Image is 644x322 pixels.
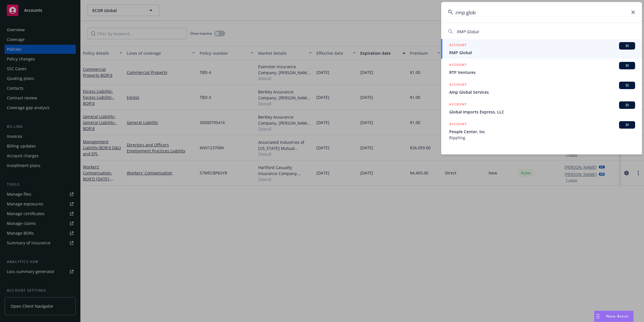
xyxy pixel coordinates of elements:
[621,83,633,88] span: BI
[449,62,467,69] h5: ACCOUNT
[606,314,629,319] span: Nova Assist
[621,122,633,127] span: BI
[441,59,642,78] a: ACCOUNTBIRTP Ventures
[621,103,633,108] span: BI
[449,101,467,108] h5: ACCOUNT
[441,78,642,98] a: ACCOUNTBIAmp Global Services
[441,39,642,59] a: ACCOUNTBIRMP Global
[449,135,635,141] span: Rippling
[449,69,635,75] span: RTP Ventures
[449,82,467,89] h5: ACCOUNT
[441,2,642,23] input: Search...
[594,311,634,322] button: Nova Assist
[441,98,642,118] a: ACCOUNTBIGlobal Imports Express, LLC
[449,129,635,135] span: People Center, Inc
[449,109,635,115] span: Global Imports Express, LLC
[449,121,467,128] h5: ACCOUNT
[449,42,467,49] h5: ACCOUNT
[621,63,633,68] span: BI
[441,118,642,144] a: ACCOUNTBIPeople Center, IncRippling
[594,311,602,322] div: Drag to move
[457,29,479,34] span: RMP Global
[449,50,635,56] span: RMP Global
[449,89,635,95] span: Amp Global Services
[621,43,633,48] span: BI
